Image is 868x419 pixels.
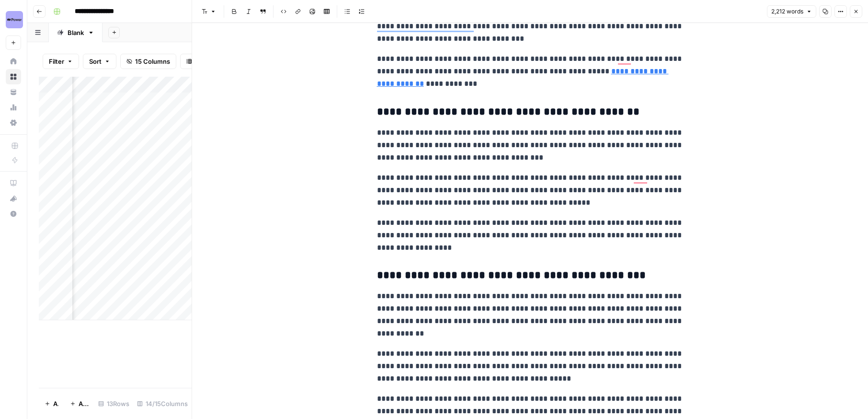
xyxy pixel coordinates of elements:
[64,396,94,411] button: Add 10 Rows
[43,54,79,69] button: Filter
[94,396,133,411] div: 13 Rows
[89,57,102,66] span: Sort
[83,54,116,69] button: Sort
[135,57,170,66] span: 15 Columns
[49,57,64,66] span: Filter
[120,54,176,69] button: 15 Columns
[6,191,21,206] div: What's new?
[6,8,21,32] button: Workspace: Power Digital
[6,206,21,221] button: Help + Support
[6,84,21,100] a: Your Data
[771,7,803,16] span: 2,212 words
[6,54,21,69] a: Home
[68,28,84,37] div: Blank
[6,100,21,115] a: Usage
[6,191,21,206] button: What's new?
[767,5,816,18] button: 2,212 words
[6,11,23,28] img: Power Digital Logo
[39,396,64,411] button: Add Row
[79,399,89,408] span: Add 10 Rows
[6,115,21,130] a: Settings
[49,23,103,42] a: Blank
[133,396,192,411] div: 14/15 Columns
[53,399,58,408] span: Add Row
[6,69,21,84] a: Browse
[6,175,21,191] a: AirOps Academy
